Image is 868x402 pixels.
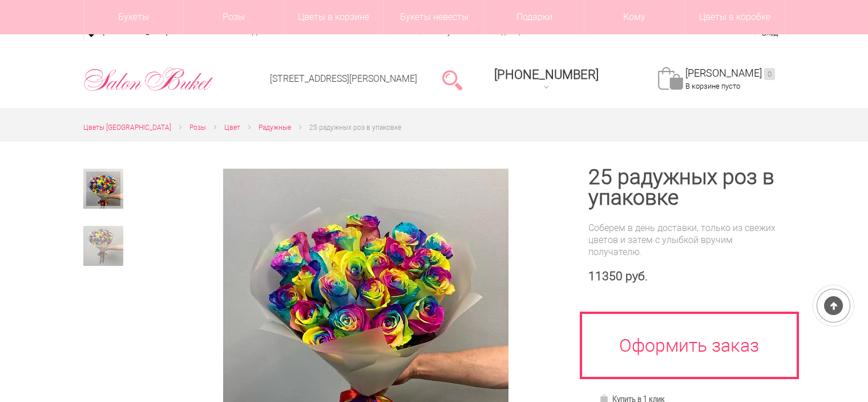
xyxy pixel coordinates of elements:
[685,67,775,80] a: [PERSON_NAME]
[270,73,417,84] a: [STREET_ADDRESS][PERSON_NAME]
[83,124,171,132] span: Цветы [GEOGRAPHIC_DATA]
[189,122,206,134] a: Розы
[580,312,799,379] a: Оформить заказ
[83,122,171,134] a: Цветы [GEOGRAPHIC_DATA]
[224,124,240,132] span: Цвет
[588,167,785,208] h1: 25 радужных роз в упаковке
[224,122,240,134] a: Цвет
[588,222,785,258] div: Соберем в день доставки, только из свежих цветов и затем с улыбкой вручим получателю.
[83,65,214,94] img: Цветы Нижний Новгород
[494,67,599,82] div: [PHONE_NUMBER]
[764,68,775,80] ins: 0
[309,124,401,132] span: 25 радужных роз в упаковке
[487,63,605,96] a: [PHONE_NUMBER]
[588,269,785,284] div: 11350 руб.
[189,124,206,132] span: Розы
[259,122,291,134] a: Радужные
[259,124,291,132] span: Радужные
[685,82,740,90] span: В корзине пусто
